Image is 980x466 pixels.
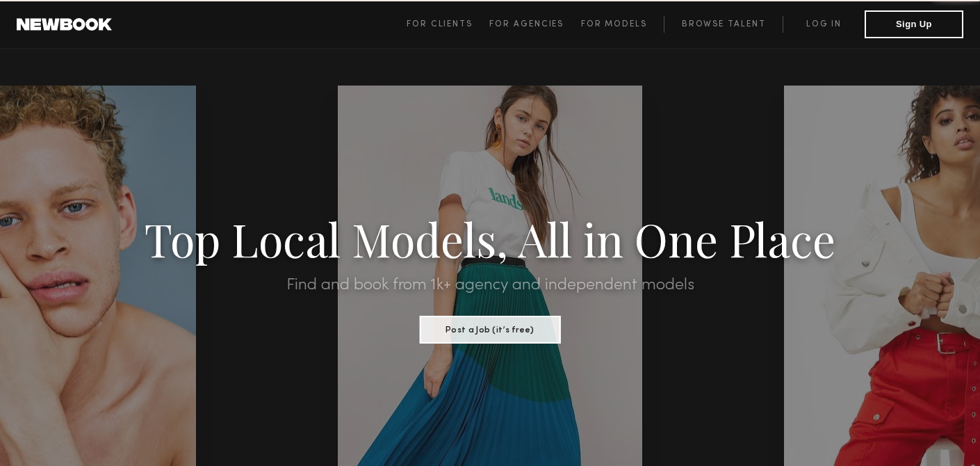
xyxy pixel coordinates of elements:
[783,16,865,33] a: Log in
[489,16,580,33] a: For Agencies
[489,20,564,29] span: For Agencies
[420,321,561,336] a: Post a Job (it’s free)
[420,316,561,344] button: Post a Job (it’s free)
[407,16,489,33] a: For Clients
[664,16,783,33] a: Browse Talent
[74,217,907,260] h1: Top Local Models, All in One Place
[74,277,907,294] h2: Find and book from 1k+ agency and independent models
[581,16,664,33] a: For Models
[865,10,963,38] button: Sign Up
[581,20,647,29] span: For Models
[407,20,473,29] span: For Clients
